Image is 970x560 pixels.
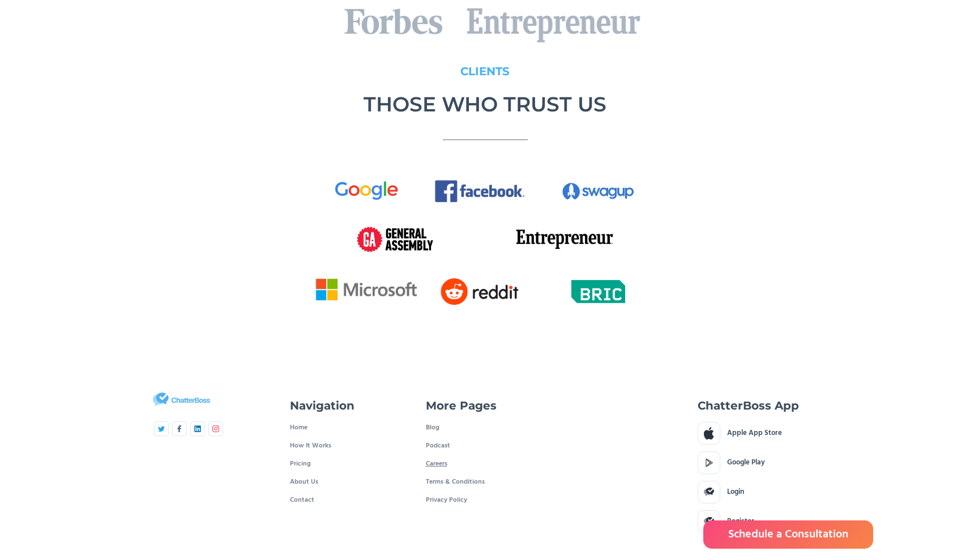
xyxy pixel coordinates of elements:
a: Apple App Store [698,422,817,445]
a: Careers [426,455,447,473]
h3: Clients [460,62,510,80]
a: Contact [290,491,314,509]
div: Login [727,486,744,498]
h2: THOSE WHO TRUST US [364,92,606,117]
a: Google Play [698,451,817,474]
a: About Us [290,473,318,491]
a: Pricing [290,455,311,473]
div: Register [727,516,754,527]
a: Login [698,481,817,503]
h4: More Pages [426,398,497,413]
a: Terms & Conditions [426,473,485,491]
div: Apple App Store [727,428,782,439]
a: Podcast [426,437,545,455]
a: Schedule a Consultation [703,520,873,549]
a: Blog [426,419,439,437]
a: How It Works [290,437,331,455]
iframe: Drift Widget Chat Controller [913,503,956,546]
a: Register [698,510,817,533]
a: Privacy Policy [426,491,467,509]
h4: ChatterBoss App [698,398,799,413]
h4: Navigation [290,398,354,413]
div: Google Play [727,457,765,468]
a: Home [290,419,307,437]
